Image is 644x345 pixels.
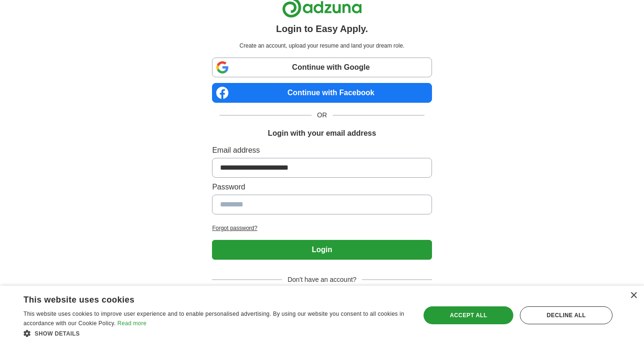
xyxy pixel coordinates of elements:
h1: Login with your email address [268,128,376,139]
span: OR [312,110,333,120]
a: Continue with Google [212,57,432,77]
button: Login [212,240,432,260]
p: Create an account, upload your resume and land your dream role. [214,41,430,50]
a: Continue with Facebook [212,83,432,103]
div: This website uses cookies [24,291,385,305]
span: Show details [35,330,80,337]
h1: Login to Easy Apply. [276,22,368,36]
div: Accept all [424,306,513,324]
a: Forgot password? [212,224,432,232]
div: Show details [24,329,408,338]
div: Decline all [520,306,613,324]
a: Read more, opens a new window [118,320,147,327]
label: Email address [212,145,432,156]
div: Close [630,292,637,299]
span: Don't have an account? [282,275,362,285]
label: Password [212,181,432,193]
span: This website uses cookies to improve user experience and to enable personalised advertising. By u... [24,311,404,327]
